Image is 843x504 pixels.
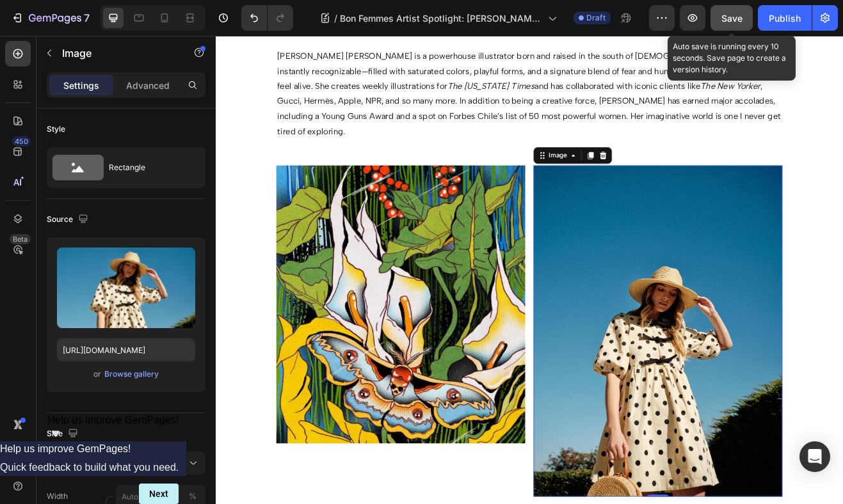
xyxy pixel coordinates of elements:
div: Undo/Redo [241,5,293,31]
div: Rich Text Editor. Editing area: main [74,15,694,128]
button: Publish [758,5,812,31]
img: preview-image [57,248,195,328]
span: / [334,12,337,25]
i: The New Yorker [593,55,667,67]
p: [PERSON_NAME] [PERSON_NAME] is a powerhouse illustrator born and raised in the south of [DEMOGRAP... [76,16,693,127]
span: Help us improve GemPages! [48,414,179,425]
p: Image [62,45,171,61]
span: Draft [586,12,606,24]
button: 7 [5,5,95,31]
button: Browse gallery [104,368,159,381]
div: Rectangle [109,153,187,182]
div: Open Intercom Messenger [799,441,830,472]
div: Publish [769,12,801,25]
span: Save [721,13,743,24]
div: 450 [12,136,31,146]
div: Beta [10,234,31,244]
p: Advanced [126,79,170,92]
iframe: To enrich screen reader interactions, please activate Accessibility in Grammarly extension settings [216,36,843,504]
input: https://example.com/image.jpg [57,338,195,361]
button: Show survey - Help us improve GemPages! [48,414,179,441]
span: Bon Femmes Artist Spotlight: [PERSON_NAME] [PERSON_NAME] [340,12,543,25]
button: Save [711,5,753,31]
span: or [93,366,101,382]
div: Image [405,141,433,152]
button: px [185,489,200,504]
p: 7 [84,10,90,26]
img: gempages_514813868476728135-02165108-b3a4-4c64-b9de-a7ac142f7a9e.png [74,159,379,500]
p: Settings [63,79,99,92]
div: Style [47,123,65,135]
i: The [US_STATE] Times [284,55,390,67]
div: Source [47,211,91,228]
div: % [189,491,197,502]
div: Browse gallery [104,368,159,380]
